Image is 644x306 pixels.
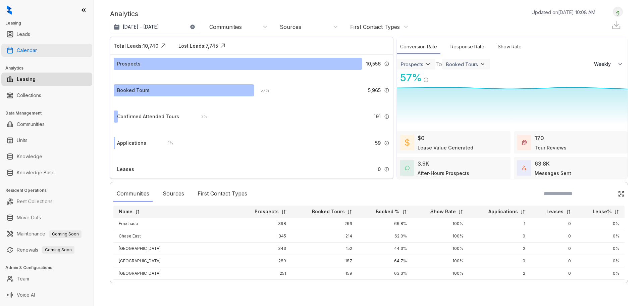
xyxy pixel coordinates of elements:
[397,40,440,54] div: Conversion Rate
[535,170,571,177] div: Messages Sent
[17,118,45,131] a: Communities
[236,218,291,230] td: 398
[576,218,625,230] td: 0%
[488,208,518,215] p: Applications
[117,139,146,147] div: Applications
[469,218,530,230] td: 1
[49,230,82,238] span: Coming Soon
[1,272,92,286] li: Team
[42,246,74,254] span: Coming Soon
[236,255,291,267] td: 289
[447,40,488,54] div: Response Rate
[430,208,456,215] p: Show Rate
[161,139,173,147] div: 1 %
[1,195,92,208] li: Rent Collections
[531,280,576,292] td: 0
[117,87,150,94] div: Booked Tours
[291,267,358,280] td: 159
[520,209,525,214] img: sorting
[418,144,473,151] div: Lease Value Generated
[17,89,41,102] a: Collections
[113,218,236,230] td: Foxchase
[5,187,94,193] h3: Resident Operations
[375,139,381,147] span: 59
[255,208,279,215] p: Prospects
[358,243,412,255] td: 44.3%
[113,186,153,202] div: Communities
[522,140,527,145] img: TourReviews
[110,9,138,19] p: Analytics
[412,243,469,255] td: 100%
[218,41,228,51] img: Click Icon
[358,280,412,292] td: 51.3%
[469,280,530,292] td: 1
[1,89,92,102] li: Collections
[535,160,550,168] div: 63.8K
[535,144,567,151] div: Tour Reviews
[113,230,236,243] td: Chase East
[5,20,94,26] h3: Leasing
[1,243,92,257] li: Renewals
[412,230,469,243] td: 100%
[384,140,389,146] img: Info
[435,60,442,68] div: To
[1,44,92,57] li: Calendar
[17,211,41,224] a: Move Outs
[5,110,94,116] h3: Data Management
[458,209,463,214] img: sorting
[576,267,625,280] td: 0%
[350,23,400,31] div: First Contact Types
[446,61,478,67] div: Booked Tours
[1,28,92,41] li: Leads
[494,40,525,54] div: Show Rate
[418,134,425,142] div: $0
[1,227,92,241] li: Maintenance
[366,60,381,68] span: 10,556
[113,255,236,267] td: [GEOGRAPHIC_DATA]
[358,255,412,267] td: 64.7%
[479,61,486,68] img: ViewFilterArrow
[1,73,92,86] li: Leasing
[123,24,159,30] p: [DATE] - [DATE]
[117,60,141,68] div: Prospects
[1,211,92,224] li: Move Outs
[17,28,30,41] a: Leads
[312,208,345,215] p: Booked Tours
[117,166,134,173] div: Leases
[576,255,625,267] td: 0%
[611,20,621,30] img: Download
[1,118,92,131] li: Communities
[614,209,619,214] img: sorting
[469,243,530,255] td: 2
[236,243,291,255] td: 343
[566,209,571,214] img: sorting
[384,167,389,172] img: Info
[347,209,352,214] img: sorting
[1,150,92,163] li: Knowledge
[17,73,36,86] a: Leasing
[113,267,236,280] td: [GEOGRAPHIC_DATA]
[7,5,12,15] img: logo
[117,113,179,120] div: Confirmed Attended Tours
[418,160,429,168] div: 3.9K
[613,8,623,15] img: UserAvatar
[368,87,381,94] span: 5,965
[469,267,530,280] td: 2
[110,21,201,33] button: [DATE] - [DATE]
[1,134,92,147] li: Units
[254,87,269,94] div: 57 %
[17,272,29,286] a: Team
[1,166,92,179] li: Knowledge Base
[604,191,609,196] img: SearchIcon
[358,267,412,280] td: 63.3%
[374,113,381,120] span: 191
[5,265,94,271] h3: Admin & Configurations
[280,23,301,31] div: Sources
[384,114,389,119] img: Info
[532,9,595,16] p: Updated on [DATE] 10:08 AM
[405,166,410,171] img: AfterHoursConversations
[531,243,576,255] td: 0
[113,280,236,292] td: Point Bonita
[590,58,628,70] button: Weekly
[469,255,530,267] td: 0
